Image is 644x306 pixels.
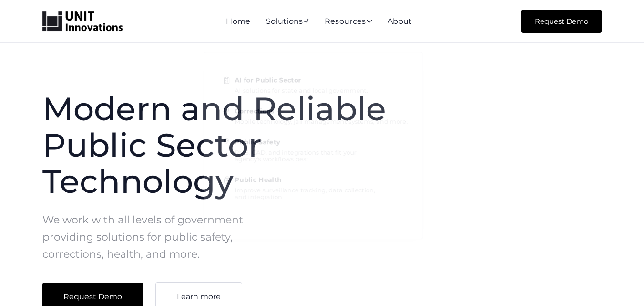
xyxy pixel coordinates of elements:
div: Resources [325,18,372,26]
div: AI solutions for state and local government. [235,87,368,94]
a: Public SafetyRMS, CAD, and integrations that fit youragency's workflows best. [224,137,408,162]
strong: Public Safety [235,138,280,146]
h1: Modern and Reliable Public Sector Technology [42,91,432,200]
div: Improve surveillance tracking, data collection, and integration. [235,187,375,200]
a: home [42,11,123,32]
a: AI for Public SectorAI solutions for state and local government. [224,76,408,94]
a: Public HealthImprove surveillance tracking, data collection,and integration. [224,175,408,200]
nav: Solutions [204,42,423,200]
div: Resources [325,18,372,26]
div: RMS, CAD, and integrations that fit your agency's workflows best. [235,149,357,162]
span:  [301,16,310,25]
span:  [366,17,372,25]
p: We work with all levels of government providing solutions for public safety, corrections, health,... [42,211,262,263]
div: Solutions [266,18,309,26]
a: CorrectionsMobile technology, jail management systems, and more. [224,107,408,125]
div: Mobile technology, jail management systems, and more. [235,118,408,125]
strong: Corrections [235,107,275,115]
a: Home [226,17,250,26]
a: Request Demo [521,10,602,33]
strong: Public Health [235,176,281,183]
strong: AI for Public Sector [235,76,301,84]
div: Solutions [266,18,309,26]
a: About [388,17,412,26]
